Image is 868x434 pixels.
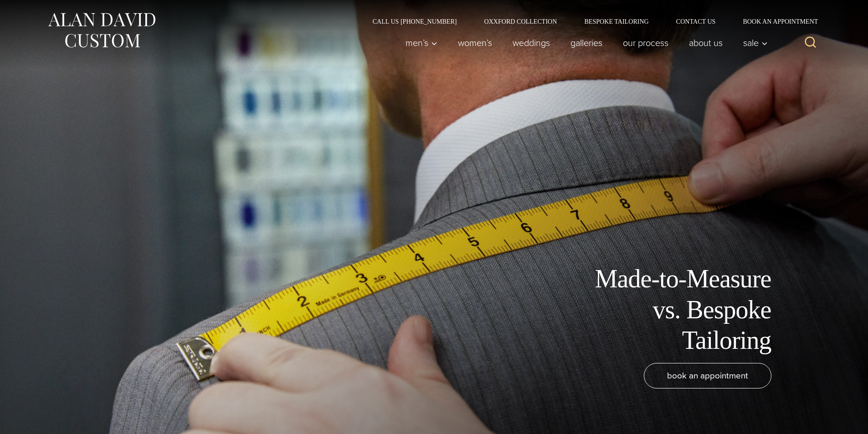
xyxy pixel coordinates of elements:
[667,369,748,382] span: book an appointment
[663,18,729,25] a: Contact Us
[359,18,471,25] a: Call Us [PHONE_NUMBER]
[743,38,768,47] span: Sale
[678,34,733,52] a: About Us
[447,34,502,52] a: Women’s
[406,38,437,47] span: Men’s
[612,34,678,52] a: Our Process
[570,18,662,25] a: Bespoke Tailoring
[395,34,772,52] nav: Primary Navigation
[644,363,771,388] a: book an appointment
[47,10,156,51] img: Alan David Custom
[560,34,612,52] a: Galleries
[566,264,771,356] h1: Made-to-Measure vs. Bespoke Tailoring
[502,34,560,52] a: weddings
[729,18,821,25] a: Book an Appointment
[800,32,822,54] button: View Search Form
[470,18,570,25] a: Oxxford Collection
[359,18,822,25] nav: Secondary Navigation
